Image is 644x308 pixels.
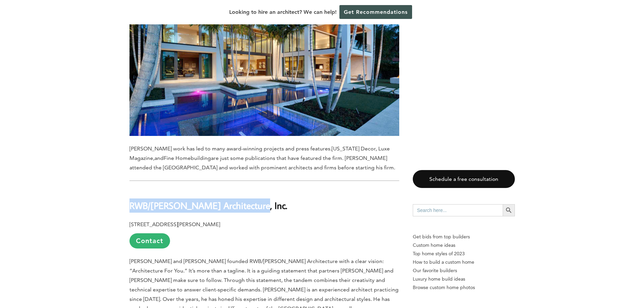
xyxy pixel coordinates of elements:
a: Custom home ideas [413,241,515,250]
a: Get Recommendations [339,5,412,19]
a: Contact [129,233,170,248]
a: Top home styles of 2023 [413,250,515,258]
b: RWB/[PERSON_NAME] Architecture, Inc. [129,199,287,211]
a: Browse custom home photos [413,283,515,292]
iframe: Drift Widget Chat Controller [610,274,636,300]
input: Search here... [413,204,503,216]
a: Luxury home build ideas [413,275,515,283]
span: Fine Homebuilding [164,155,211,161]
a: How to build a custom home [413,258,515,266]
span: [PERSON_NAME] work has led to many award-winning projects and press features. [129,145,332,152]
svg: Search [505,207,512,214]
a: Schedule a free consultation [413,170,515,188]
span: are just some publications that have featured the firm. [PERSON_NAME] attended the [GEOGRAPHIC_DA... [129,155,395,171]
a: Our favorite builders [413,266,515,275]
p: Get bids from top builders [413,233,515,241]
span: and [154,155,164,161]
b: [STREET_ADDRESS][PERSON_NAME] [129,221,220,228]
